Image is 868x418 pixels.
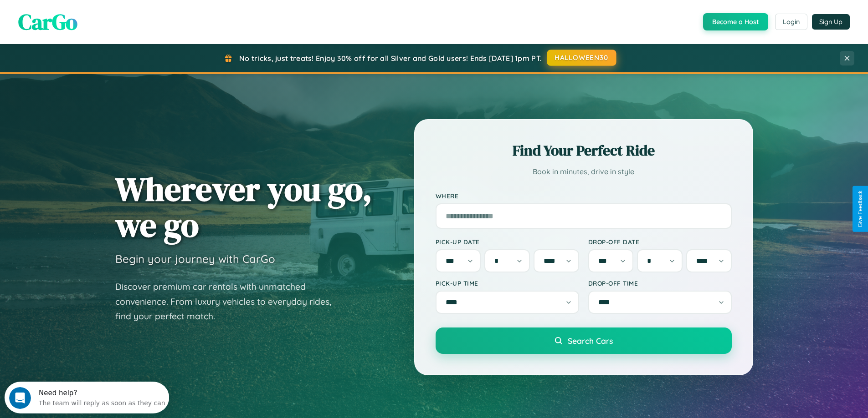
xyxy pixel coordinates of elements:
[239,54,542,63] span: No tricks, just treats! Enjoy 30% off for all Silver and Gold users! Ends [DATE] 1pm PT.
[115,252,275,266] h3: Begin your journey with CarGo
[436,141,732,161] h2: Find Your Perfect Ride
[5,382,169,413] iframe: Intercom live chat discovery launcher
[115,171,372,243] h1: Wherever you go, we go
[4,4,169,29] div: Open Intercom Messenger
[18,7,77,37] span: CarGo
[436,165,732,178] p: Book in minutes, drive in style
[34,8,161,15] div: Need help?
[547,50,616,66] button: HALLOWEEN30
[436,279,579,287] label: Pick-up Time
[34,15,161,25] div: The team will reply as soon as they can
[568,336,613,346] span: Search Cars
[857,191,863,227] div: Give Feedback
[436,238,579,246] label: Pick-up Date
[436,192,732,200] label: Where
[436,327,732,354] button: Search Cars
[9,387,31,409] iframe: Intercom live chat
[812,14,850,30] button: Sign Up
[115,279,343,324] p: Discover premium car rentals with unmatched convenience. From luxury vehicles to everyday rides, ...
[588,238,732,246] label: Drop-off Date
[775,14,807,30] button: Login
[703,13,768,30] button: Become a Host
[588,279,732,287] label: Drop-off Time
